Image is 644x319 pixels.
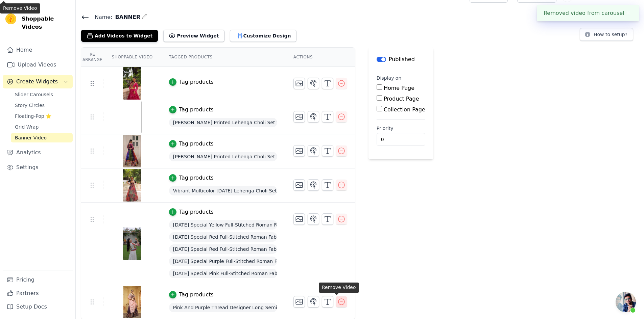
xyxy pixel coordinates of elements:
[169,186,277,195] span: Vibrant Multicolor [DATE] Lehenga Choli Set | Cotton Print with Gotta Lace & Kutchi Gamthi Work |...
[123,286,142,318] img: vizup-images-dd40.png
[169,257,277,266] span: [DATE] Special Purple Full-Stitched Roman Fabric Lehenga with Kutchi Gamthi Embroidered Koti Blou...
[11,122,73,132] a: Grid Wrap
[169,152,277,161] span: [PERSON_NAME] Printed Lehenga Choli Set with Vintage & Kutchi Gamthi Embellished Work (Full-Stitc...
[123,135,142,167] img: vizup-images-ae64.png
[384,96,419,102] label: Product Page
[163,30,224,42] button: Preview Widget
[179,140,214,148] div: Tag products
[89,13,113,21] span: Name:
[537,5,639,21] div: Removed video from carousel
[123,228,142,260] img: vizup-images-35ca.png
[169,208,214,216] button: Tag products
[103,48,161,67] th: Shoppable Video
[230,30,296,42] button: Customize Design
[169,244,277,254] span: [DATE] Special Red Full-Stitched Roman Fabric Lehenga with Kutchi Gamthi Embroidered Koti Blouse ...
[3,75,73,88] button: Create Widgets
[123,169,142,202] img: vizup-images-d244.png
[11,101,73,110] a: Story Circles
[179,78,214,86] div: Tag products
[3,300,73,314] a: Setup Docs
[81,30,158,42] button: Add Videos to Widget
[5,14,16,24] img: Vizup
[15,134,47,141] span: Banner Video
[624,9,632,17] button: Close
[169,303,277,312] span: Pink And Purple Thread Designer Long Semi-Stitched Lehenga Choli
[169,106,214,114] button: Tag products
[616,292,636,312] a: Open chat
[169,78,214,86] button: Tag products
[81,48,103,67] th: Re Arrange
[293,213,305,225] button: Change Thumbnail
[580,28,633,41] button: How to setup?
[3,287,73,300] a: Partners
[3,146,73,159] a: Analytics
[169,269,277,278] span: [DATE] Special Pink Full-Stitched Roman Fabric Lehenga with Kutchi Gamthi Embroidered Koti Blouse...
[169,118,277,127] span: [PERSON_NAME] Printed Lehenga Choli Set with [PERSON_NAME] & Embellished Work (Full-Stitched)
[179,291,214,299] div: Tag products
[169,291,214,299] button: Tag products
[113,13,141,21] span: BANNER
[169,140,214,148] button: Tag products
[293,179,305,191] button: Change Thumbnail
[3,273,73,287] a: Pricing
[15,102,45,109] span: Story Circles
[293,111,305,123] button: Change Thumbnail
[169,220,277,230] span: [DATE] Special Yellow Full-Stitched Roman Fabric Lehenga with Kutchi Gamthi Embroidered Koti Blou...
[22,7,70,31] span: Vizup Shoppable Videos
[15,124,39,130] span: Grid Wrap
[16,78,58,86] span: Create Widgets
[389,55,415,63] p: Published
[384,85,414,91] label: Home Page
[293,296,305,308] button: Change Thumbnail
[11,111,73,121] a: Floating-Pop ⭐
[179,174,214,182] div: Tag products
[169,232,277,242] span: [DATE] Special Red Full-Stitched Roman Fabric Lehenga with Kutchi Gamthi Embroidered Koti Blouse ...
[285,48,355,67] th: Actions
[142,12,147,22] div: Edit Name
[161,48,285,67] th: Tagged Products
[11,90,73,99] a: Slider Carousels
[293,145,305,157] button: Change Thumbnail
[11,133,73,142] a: Banner Video
[169,174,214,182] button: Tag products
[377,125,425,132] label: Priority
[293,78,305,89] button: Change Thumbnail
[3,43,73,57] a: Home
[15,113,51,119] span: Floating-Pop ⭐
[580,33,633,39] a: How to setup?
[179,208,214,216] div: Tag products
[384,106,425,113] label: Collection Page
[123,67,142,100] img: vizup-images-ae1d.png
[377,75,402,81] legend: Display on
[3,161,73,174] a: Settings
[179,106,214,114] div: Tag products
[15,91,53,98] span: Slider Carousels
[3,58,73,72] a: Upload Videos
